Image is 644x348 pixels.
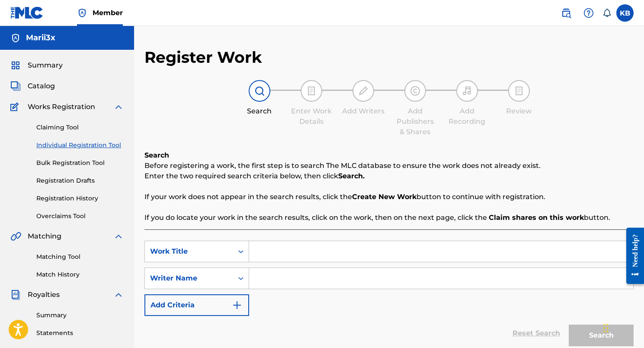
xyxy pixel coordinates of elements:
[28,60,63,71] span: Summary
[36,194,124,203] a: Registration History
[36,176,124,185] a: Registration Drafts
[113,231,124,242] img: expand
[410,86,420,96] img: step indicator icon for Add Publishers & Shares
[603,315,609,341] div: Drag
[36,270,124,279] a: Match History
[290,106,333,127] div: Enter Work Details
[10,60,63,71] a: SummarySummary
[10,60,21,71] img: Summary
[144,161,634,171] p: Before registering a work, the first step is to search The MLC database to ensure the work does n...
[10,33,21,43] img: Accounts
[602,9,611,17] div: Notifications
[144,213,634,223] p: If you do locate your work in the search results, click on the work, then on the next page, click...
[338,172,365,180] strong: Search.
[144,151,169,159] b: Search
[342,106,385,116] div: Add Writers
[10,6,44,19] img: MLC Logo
[93,8,123,18] span: Member
[462,86,472,96] img: step indicator icon for Add Recording
[358,86,368,96] img: step indicator icon for Add Writers
[150,246,228,257] div: Work Title
[36,311,124,320] a: Summary
[144,48,262,67] h2: Register Work
[616,4,634,22] div: User Menu
[489,213,584,222] strong: Claim shares on this work
[580,4,597,22] div: Help
[583,8,594,18] img: help
[77,8,87,18] img: Top Rightsholder
[144,294,249,316] button: Add Criteria
[445,106,489,127] div: Add Recording
[144,171,634,181] p: Enter the two required search criteria below, then click
[10,290,21,300] img: Royalties
[514,86,524,96] img: step indicator icon for Review
[352,193,417,201] strong: Create New Work
[28,81,55,91] span: Catalog
[28,102,95,112] span: Works Registration
[10,81,21,91] img: Catalog
[232,300,242,310] img: 9d2ae6d4665cec9f34b9.svg
[497,106,541,116] div: Review
[36,141,124,150] a: Individual Registration Tool
[601,306,644,348] iframe: Chat Widget
[26,33,55,43] h5: Marii3x
[10,81,55,91] a: CatalogCatalog
[36,158,124,168] a: Bulk Registration Tool
[36,329,124,338] a: Statements
[150,273,228,284] div: Writer Name
[144,192,634,202] p: If your work does not appear in the search results, click the button to continue with registration.
[36,212,124,221] a: Overclaims Tool
[238,106,281,116] div: Search
[113,290,124,300] img: expand
[28,290,60,300] span: Royalties
[36,252,124,261] a: Matching Tool
[254,86,265,96] img: step indicator icon for Search
[28,231,61,242] span: Matching
[620,219,644,293] iframe: Resource Center
[10,231,21,242] img: Matching
[113,102,124,112] img: expand
[306,86,317,96] img: step indicator icon for Enter Work Details
[561,8,571,18] img: search
[557,4,575,22] a: Public Search
[10,102,22,112] img: Works Registration
[394,106,437,137] div: Add Publishers & Shares
[36,123,124,132] a: Claiming Tool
